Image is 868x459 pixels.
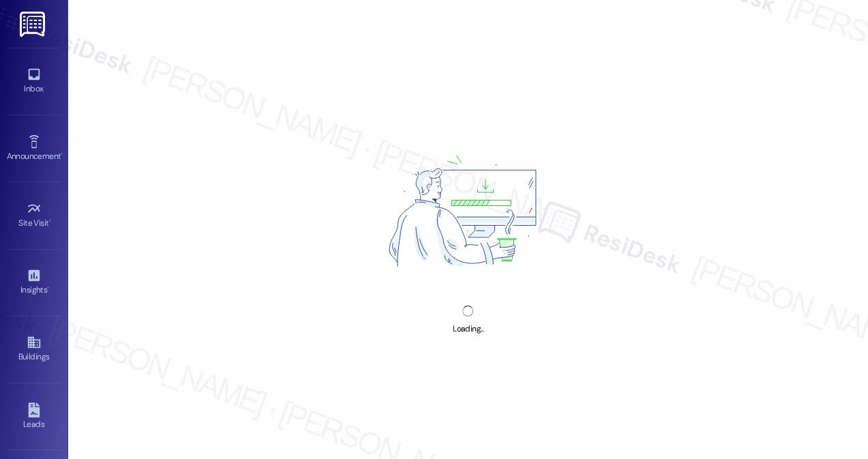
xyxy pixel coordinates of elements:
[61,149,63,159] span: •
[453,322,483,336] div: Loading...
[7,264,61,301] a: Insights •
[7,197,61,234] a: Site Visit •
[7,63,61,100] a: Inbox
[7,398,61,435] a: Leads
[20,12,48,37] img: ResiDesk Logo
[47,283,49,293] span: •
[49,216,51,226] span: •
[7,331,61,368] a: Buildings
